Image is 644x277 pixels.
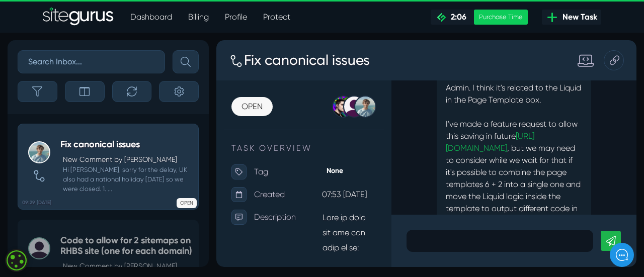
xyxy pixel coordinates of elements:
p: New Comment by [PERSON_NAME] [63,154,193,165]
span: Messages [136,209,166,217]
p: TASK OVERVIEW [15,102,160,114]
a: Billing [180,7,217,27]
p: New Comment by [PERSON_NAME] [63,261,193,271]
span: None [106,125,131,136]
span: OPEN [177,198,197,208]
div: Copy this Task URL [387,10,408,30]
span: New Task [558,11,597,23]
span: 2:06 [447,12,466,22]
input: Search Inbox... [18,50,165,73]
a: Protect [255,7,298,27]
a: Dashboard [122,7,180,27]
div: Purchase Time [474,10,528,25]
a: [URL][DOMAIN_NAME] [229,91,318,113]
h5: Code to allow for 2 sitemaps on RHBS site (one for each domain) [60,235,193,257]
a: SiteGurus [43,7,114,27]
iframe: gist-messenger-bubble-iframe [610,243,634,267]
div: Standard [351,12,377,28]
p: Created [38,147,106,162]
small: Hi [PERSON_NAME], sorry for the delay, UK also had a national holiday [DATE] so we were closed. 1... [60,165,193,194]
p: Description [38,169,106,184]
h3: Fix canonical issues [27,7,154,33]
p: Tag [38,124,106,139]
div: Cookie consent button [5,249,28,272]
a: OPEN [15,57,56,76]
a: Profile [217,7,255,27]
p: I've been able to update it okay on CLI, but can re-create the issue in Admin. I think it's relat... [229,18,366,235]
img: Sitegurus Logo [43,7,114,27]
h5: Fix canonical issues [60,139,193,150]
p: 07:53 [DATE] [106,147,160,162]
b: 09:29 [DATE] [22,199,51,207]
a: 09:29 [DATE] Fix canonical issuesNew Comment by [PERSON_NAME] Hi [PERSON_NAME], sorry for the del... [18,124,199,209]
span: Home [42,209,59,217]
a: 2:06 Purchase Time [431,10,528,25]
a: New Task [542,10,601,25]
